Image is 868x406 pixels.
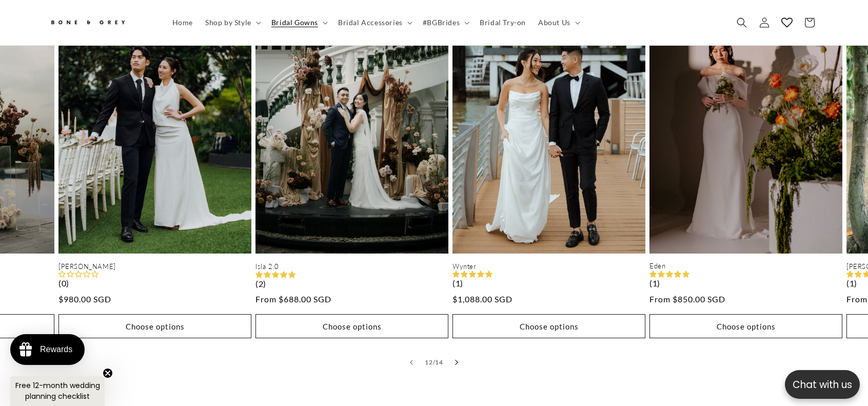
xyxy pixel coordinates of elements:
[199,12,265,33] summary: Shop by Style
[166,12,199,33] a: Home
[433,357,436,368] span: /
[15,380,100,401] span: Free 12-month wedding planning checklist
[40,345,72,354] div: Rewards
[265,12,332,33] summary: Bridal Gowns
[785,370,860,399] button: Open chatbox
[255,314,448,338] button: Choose options
[538,18,570,27] span: About Us
[452,314,645,338] button: Choose options
[731,11,753,34] summary: Search
[474,12,532,33] a: Bridal Try-on
[10,376,105,406] div: Free 12-month wedding planning checklistClose teaser
[435,357,443,368] span: 14
[103,368,113,378] button: Close teaser
[480,18,526,27] span: Bridal Try-on
[58,314,251,338] button: Choose options
[400,351,423,374] button: Slide left
[425,357,432,368] span: 12
[172,18,193,27] span: Home
[205,18,251,27] span: Shop by Style
[649,262,842,270] a: Eden
[452,262,645,271] a: Wynter
[423,18,460,27] span: #BGBrides
[338,18,403,27] span: Bridal Accessories
[46,10,156,35] a: Bone and Grey Bridal
[532,12,584,33] summary: About Us
[445,351,468,374] button: Slide right
[255,262,448,271] a: Isla 2.0
[332,12,417,33] summary: Bridal Accessories
[417,12,474,33] summary: #BGBrides
[49,14,126,31] img: Bone and Grey Bridal
[649,314,842,338] button: Choose options
[58,262,251,271] a: [PERSON_NAME]
[785,377,860,392] p: Chat with us
[271,18,318,27] span: Bridal Gowns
